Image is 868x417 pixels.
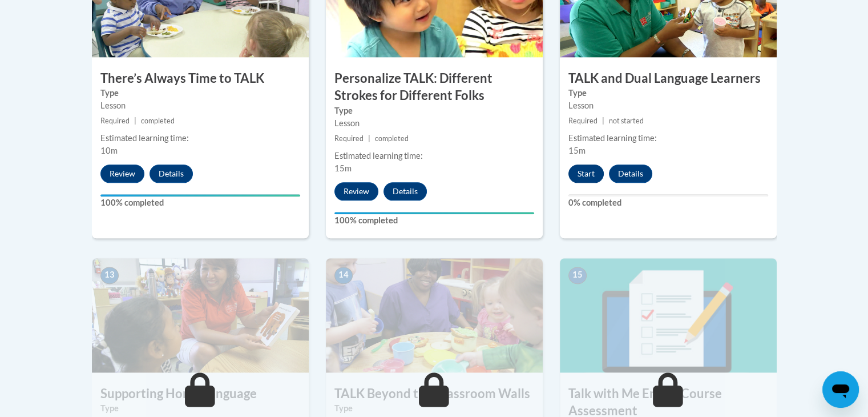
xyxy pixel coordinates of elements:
h3: There’s Always Time to TALK [92,70,309,87]
div: Lesson [100,99,300,112]
h3: Supporting Home Language [92,385,309,403]
span: Required [568,117,597,125]
span: completed [375,134,409,143]
label: Type [568,87,768,99]
button: Details [383,182,427,201]
span: completed [141,117,175,125]
label: 0% completed [568,197,768,209]
span: Required [100,117,130,125]
span: Required [334,134,364,143]
img: Course Image [560,258,777,372]
button: Review [100,165,144,183]
div: Estimated learning time: [334,150,534,162]
div: Lesson [568,99,768,112]
label: 100% completed [334,214,534,227]
label: Type [100,402,300,415]
label: Type [334,402,534,415]
button: Review [334,182,378,201]
h3: TALK and Dual Language Learners [560,70,777,87]
span: 10m [100,146,118,155]
h3: TALK Beyond the Classroom Walls [326,385,543,403]
span: 14 [334,267,353,284]
div: Estimated learning time: [100,132,300,145]
img: Course Image [326,258,543,372]
div: Lesson [334,117,534,130]
div: Your progress [100,194,300,197]
label: Type [334,105,534,117]
label: Type [100,87,300,99]
button: Start [568,165,604,183]
span: 15 [568,267,587,284]
span: | [602,117,604,125]
img: Course Image [92,258,309,372]
iframe: Button to launch messaging window [822,371,859,408]
span: 13 [100,267,119,284]
button: Details [609,165,652,183]
span: 15m [334,163,352,173]
span: not started [609,117,644,125]
h3: Personalize TALK: Different Strokes for Different Folks [326,70,543,105]
span: | [368,134,370,143]
label: 100% completed [100,197,300,209]
span: 15m [568,146,586,155]
div: Your progress [334,212,534,214]
div: Estimated learning time: [568,132,768,145]
button: Details [150,165,193,183]
span: | [134,117,136,125]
